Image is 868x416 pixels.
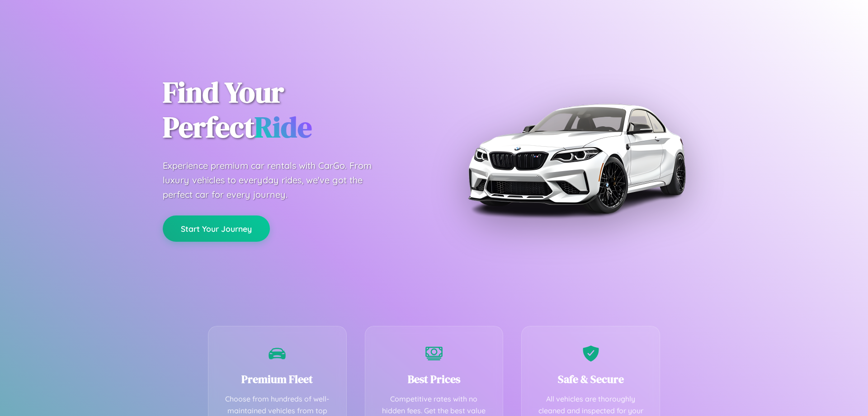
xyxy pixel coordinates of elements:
[379,372,490,387] h3: Best Prices
[163,215,270,242] button: Start Your Journey
[222,372,333,387] h3: Premium Fleet
[535,372,646,387] h3: Safe & Secure
[163,75,420,145] h1: Find Your Perfect
[463,45,689,272] img: Premium BMW car rental vehicle
[163,158,389,202] p: Experience premium car rentals with CarGo. From luxury vehicles to everyday rides, we've got the ...
[255,107,312,147] span: Ride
